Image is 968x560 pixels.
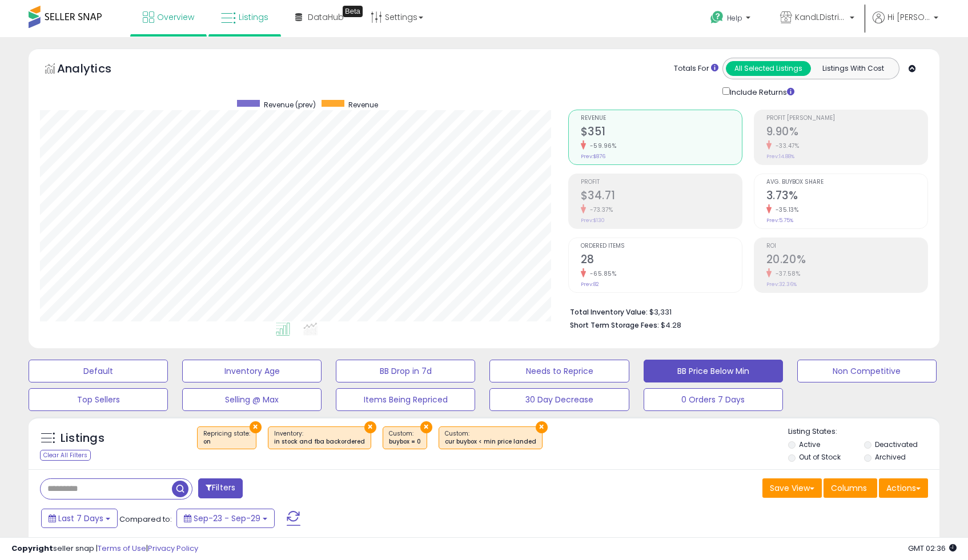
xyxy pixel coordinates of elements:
button: × [250,421,262,433]
span: Revenue [581,115,742,122]
b: Total Inventory Value: [570,307,648,317]
a: Terms of Use [98,543,146,554]
a: Help [701,2,762,37]
button: Selling @ Max [182,388,322,411]
span: Compared to: [119,514,172,525]
span: Last 7 Days [58,513,103,524]
div: buybox = 0 [389,438,421,446]
small: -37.58% [772,269,801,278]
small: Prev: 14.88% [766,153,794,160]
small: -65.85% [586,269,617,278]
div: Include Returns [714,85,808,98]
span: Sep-23 - Sep-29 [194,513,260,524]
span: 2025-10-7 02:36 GMT [908,543,957,554]
button: Filters [198,478,243,498]
button: BB Price Below Min [644,360,783,382]
label: Deactivated [875,440,918,449]
small: -73.37% [586,206,613,214]
button: Items Being Repriced [336,388,475,411]
button: Inventory Age [182,360,322,382]
button: Listings With Cost [810,61,895,76]
strong: Copyright [11,543,53,554]
span: Help [727,13,742,23]
button: × [420,421,432,433]
button: Columns [824,478,877,498]
button: Save View [762,478,822,498]
small: Prev: 82 [581,281,599,288]
div: seller snap | | [11,543,198,554]
button: Top Sellers [29,388,168,411]
button: 0 Orders 7 Days [644,388,783,411]
h2: 20.20% [766,253,927,268]
p: Listing States: [788,426,939,437]
small: Prev: $876 [581,153,605,160]
h2: $34.71 [581,189,742,204]
div: Tooltip anchor [343,6,363,17]
h2: 9.90% [766,125,927,140]
span: Inventory : [274,429,365,446]
button: BB Drop in 7d [336,360,475,382]
label: Archived [875,452,906,462]
div: Totals For [674,63,718,74]
span: $4.28 [661,320,681,331]
div: in stock and fba backordered [274,438,365,446]
button: All Selected Listings [726,61,811,76]
h2: $351 [581,125,742,140]
button: 30 Day Decrease [489,388,629,411]
h2: 3.73% [766,189,927,204]
small: -33.47% [772,142,800,150]
button: Actions [879,478,928,498]
small: Prev: 5.75% [766,217,793,224]
span: Repricing state : [203,429,250,446]
b: Short Term Storage Fees: [570,320,659,330]
button: × [364,421,376,433]
span: Custom: [445,429,536,446]
span: Revenue (prev) [264,100,316,110]
small: Prev: $130 [581,217,605,224]
label: Active [799,440,820,449]
span: Ordered Items [581,243,742,249]
span: Overview [157,11,194,23]
span: Custom: [389,429,421,446]
small: -35.13% [772,206,799,214]
button: Sep-23 - Sep-29 [176,509,275,528]
span: Hi [PERSON_NAME] [887,11,930,23]
small: Prev: 32.36% [766,281,797,288]
button: Non Competitive [797,360,937,382]
span: Columns [831,482,867,494]
span: Revenue [348,100,378,110]
span: Profit [PERSON_NAME] [766,115,927,122]
span: Avg. Buybox Share [766,179,927,186]
a: Privacy Policy [148,543,198,554]
h2: 28 [581,253,742,268]
span: KandLDistribution LLC [795,11,846,23]
div: Clear All Filters [40,450,91,461]
h5: Listings [61,430,105,446]
button: Default [29,360,168,382]
li: $3,331 [570,304,919,318]
div: cur buybox < min price landed [445,438,536,446]
label: Out of Stock [799,452,841,462]
span: Listings [239,11,268,23]
span: DataHub [308,11,344,23]
button: Last 7 Days [41,509,118,528]
span: Profit [581,179,742,186]
h5: Analytics [57,61,134,79]
div: on [203,438,250,446]
i: Get Help [710,10,724,25]
a: Hi [PERSON_NAME] [873,11,938,37]
button: Needs to Reprice [489,360,629,382]
button: × [536,421,548,433]
span: ROI [766,243,927,249]
small: -59.96% [586,142,617,150]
